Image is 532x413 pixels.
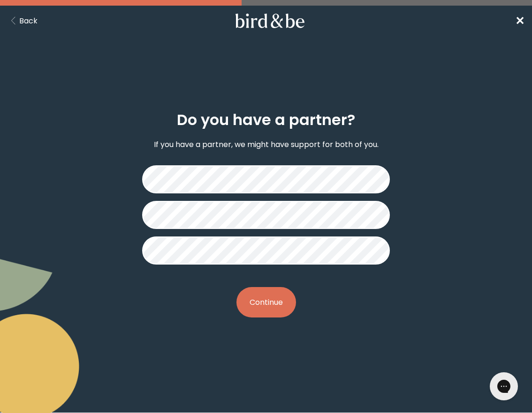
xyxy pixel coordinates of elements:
button: Continue [236,287,296,317]
a: ✕ [515,13,524,29]
button: Back Button [8,15,38,27]
iframe: Gorgias live chat messenger [485,369,523,404]
p: If you have a partner, we might have support for both of you. [154,139,379,150]
h2: Do you have a partner? [177,109,355,131]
